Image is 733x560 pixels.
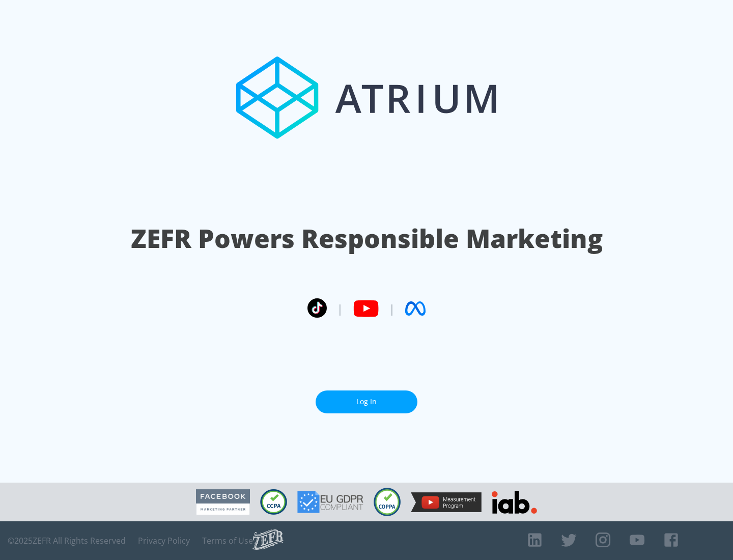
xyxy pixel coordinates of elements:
img: IAB [492,491,537,514]
a: Privacy Policy [138,536,190,546]
span: | [389,301,395,316]
img: YouTube Measurement Program [411,492,482,512]
img: COPPA Compliant [374,488,401,516]
img: CCPA Compliant [260,489,287,515]
img: Facebook Marketing Partner [196,489,250,515]
span: © 2025 ZEFR All Rights Reserved [8,536,126,546]
a: Log In [316,390,417,413]
a: Terms of Use [202,536,253,546]
img: GDPR Compliant [297,491,363,513]
span: | [337,301,343,316]
h1: ZEFR Powers Responsible Marketing [131,221,603,256]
